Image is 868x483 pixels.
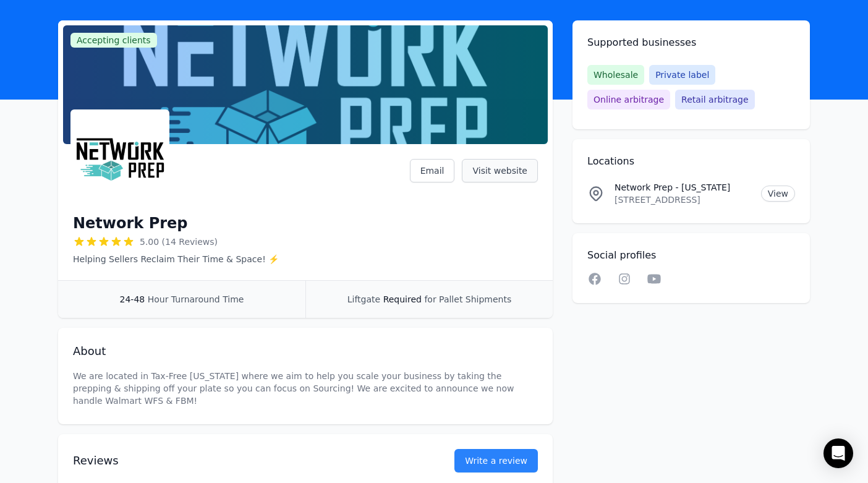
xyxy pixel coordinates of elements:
[73,213,188,233] h1: Network Prep
[587,65,644,85] span: Wholesale
[347,294,380,304] span: Liftgate
[587,154,795,169] h2: Locations
[462,159,538,182] a: Visit website
[761,186,795,202] a: View
[140,236,218,248] span: 5.00 (14 Reviews)
[73,253,279,265] p: Helping Sellers Reclaim Their Time & Space! ⚡️
[73,452,415,469] h2: Reviews
[675,90,754,109] span: Retail arbitrage
[73,370,538,407] p: We are located in Tax-Free [US_STATE] where we aim to help you scale your business by taking the ...
[383,294,422,304] span: Required
[587,248,795,263] h2: Social profiles
[148,294,244,304] span: Hour Turnaround Time
[587,90,670,109] span: Online arbitrage
[615,181,751,194] p: Network Prep - [US_STATE]
[587,35,795,50] h2: Supported businesses
[73,112,167,206] img: Network Prep
[823,438,853,468] div: Open Intercom Messenger
[73,343,538,360] h2: About
[120,294,145,304] span: 24-48
[454,449,538,472] a: Write a review
[615,194,751,206] p: [STREET_ADDRESS]
[649,65,715,85] span: Private label
[410,159,455,182] a: Email
[70,33,157,48] span: Accepting clients
[424,294,511,304] span: for Pallet Shipments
